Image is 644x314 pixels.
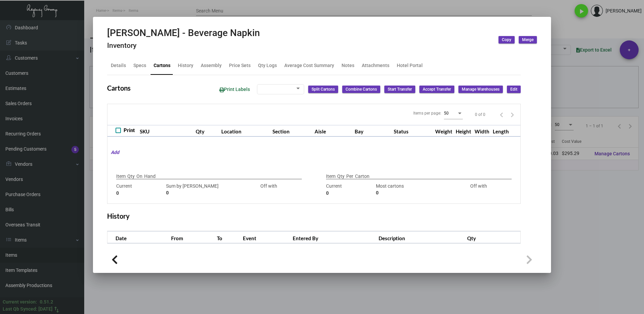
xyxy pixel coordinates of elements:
button: Split Cartons [308,86,338,93]
h2: Cartons [107,84,131,92]
th: Status [392,125,433,137]
button: Start Transfer [384,86,415,93]
th: Height [454,125,473,137]
div: Current version: [3,299,37,306]
span: Combine Cartons [346,87,377,92]
button: Next page [507,109,518,120]
p: Qty [127,173,135,180]
div: Assembly [201,62,222,69]
div: Attachments [362,62,389,69]
th: Location [220,125,271,137]
div: Notes [342,62,354,69]
p: Per [346,173,353,180]
th: From [169,231,215,243]
span: Edit [510,87,517,92]
th: Bay [353,125,392,137]
div: Last Qb Synced: [DATE] [3,306,53,313]
th: Aisle [313,125,353,137]
th: SKU [138,125,194,137]
div: Specs [133,62,146,69]
th: To [215,231,241,243]
button: Merge [519,36,537,43]
div: Sum by [PERSON_NAME] [166,183,242,197]
div: Current [116,183,163,197]
div: Most cartons [376,183,452,197]
div: Cartons [154,62,170,69]
span: Print [124,126,135,134]
span: Accept Transfer [423,87,451,92]
div: History [178,62,193,69]
th: Weight [433,125,454,137]
button: Accept Transfer [419,86,454,93]
th: Entered By [291,231,377,243]
th: Event [241,231,291,243]
div: Off with [246,183,292,197]
div: 0 of 0 [475,112,485,118]
div: Items per page: [413,110,441,116]
p: Item [116,173,126,180]
span: Print Labels [219,87,250,92]
span: Start Transfer [388,87,412,92]
div: Qty Logs [258,62,277,69]
th: Qty [194,125,220,137]
span: Manage Warehouses [462,87,500,92]
p: Carton [355,173,369,180]
span: Split Cartons [312,87,335,92]
button: Edit [507,86,521,93]
mat-select: Items per page: [444,111,463,116]
div: Current [326,183,373,197]
p: Item [326,173,335,180]
th: Qty [465,231,520,243]
button: Previous page [496,109,507,120]
div: Average Cost Summary [284,62,334,69]
th: Width [473,125,491,137]
th: Description [377,231,466,243]
button: Manage Warehouses [458,86,503,93]
div: Hotel Portal [397,62,423,69]
h4: Inventory [107,41,260,50]
button: Copy [498,36,515,43]
th: Date [107,231,169,243]
th: Length [491,125,511,137]
p: Qty [337,173,345,180]
div: Details [111,62,126,69]
button: Print Labels [214,83,255,96]
p: Hand [144,173,156,180]
h2: History [107,212,130,220]
div: Price Sets [229,62,251,69]
div: Off with [455,183,502,197]
span: 50 [444,111,449,116]
th: Section [271,125,313,137]
p: On [136,173,142,180]
mat-hint: Add [107,149,119,156]
h2: [PERSON_NAME] - Beverage Napkin [107,27,260,39]
button: Combine Cartons [342,86,380,93]
div: 0.51.2 [40,299,53,306]
span: Merge [522,37,534,43]
span: Copy [502,37,511,43]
